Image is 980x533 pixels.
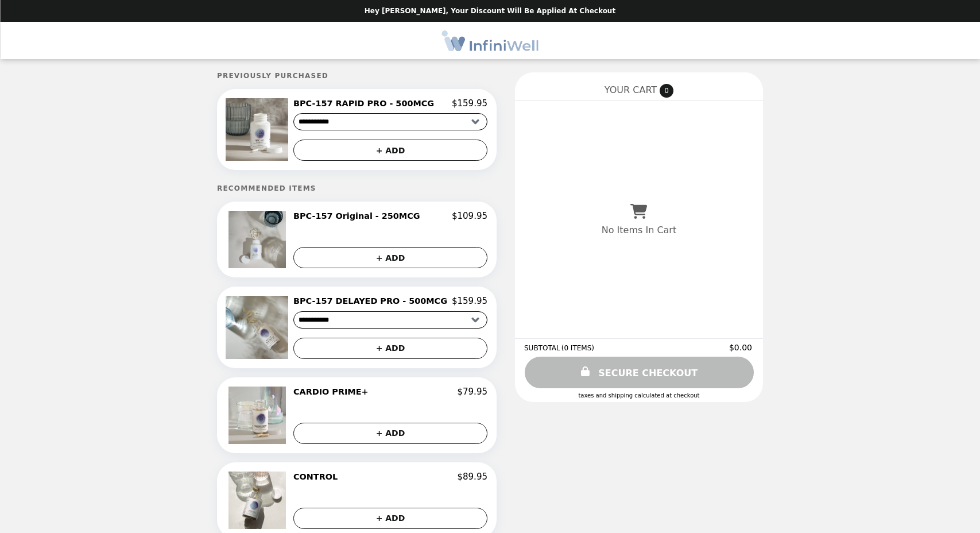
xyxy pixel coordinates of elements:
[293,387,373,397] h2: CARDIO PRIME+
[442,29,539,52] img: Brand Logo
[729,343,754,352] span: $0.00
[293,98,439,109] h2: BPC-157 RAPID PRO - 500MCG
[524,392,754,399] div: Taxes and Shipping calculated at checkout
[293,140,487,161] button: + ADD
[293,423,487,444] button: + ADD
[660,84,673,98] span: 0
[457,387,487,397] p: $79.95
[452,296,487,306] p: $159.95
[228,387,289,444] img: CARDIO PRIME+
[457,472,487,482] p: $89.95
[293,508,487,529] button: + ADD
[293,472,342,482] h2: CONTROL
[293,113,487,130] select: Select a product variant
[228,211,289,268] img: BPC-157 Original - 250MCG
[293,247,487,268] button: + ADD
[561,344,594,352] span: ( 0 ITEMS )
[452,98,487,109] p: $159.95
[452,211,487,221] p: $109.95
[217,184,497,192] h5: Recommended Items
[226,296,291,358] img: BPC-157 DELAYED PRO - 500MCG
[226,98,291,161] img: BPC-157 RAPID PRO - 500MCG
[293,338,487,359] button: + ADD
[365,7,615,15] p: Hey [PERSON_NAME], your discount will be applied at checkout
[293,296,452,306] h2: BPC-157 DELAYED PRO - 500MCG
[228,472,289,529] img: CONTROL
[605,84,657,95] span: YOUR CART
[293,311,487,329] select: Select a product variant
[217,72,497,80] h5: Previously Purchased
[524,344,561,352] span: SUBTOTAL
[602,225,676,235] p: No Items In Cart
[293,211,425,221] h2: BPC-157 Original - 250MCG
